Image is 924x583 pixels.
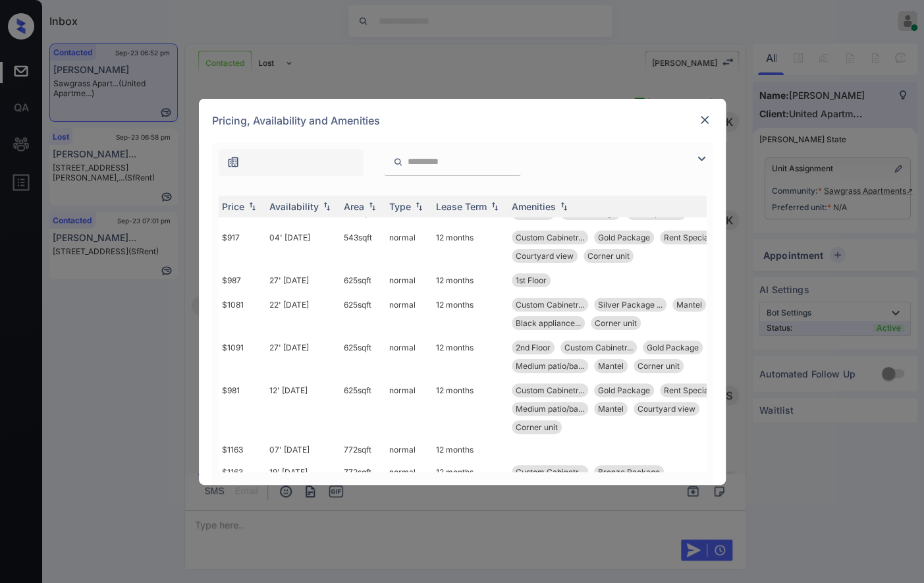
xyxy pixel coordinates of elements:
img: sorting [320,202,333,211]
span: Gold Package [598,385,650,395]
td: $1081 [217,292,264,335]
td: 27' [DATE] [264,335,339,378]
td: 12 months [431,335,506,378]
img: close [698,113,711,126]
td: 12 months [431,460,506,484]
span: Black appliance... [516,318,581,328]
span: Mantel [598,404,624,414]
td: normal [384,225,431,268]
td: normal [384,378,431,439]
span: Corner unit [595,318,637,328]
span: Custom Cabinetr... [516,233,584,242]
div: Pricing, Availability and Amenities [199,99,726,142]
span: Gold Package [598,233,650,242]
td: 12 months [431,439,506,460]
div: Area [344,201,364,212]
span: Medium patio/ba... [516,404,584,414]
span: Gold Package [647,343,699,352]
td: normal [384,460,431,484]
img: icon-zuma [693,151,709,167]
td: 625 sqft [339,335,384,378]
td: normal [384,292,431,335]
td: 625 sqft [339,268,384,292]
td: 12 months [431,225,506,268]
td: 625 sqft [339,292,384,335]
td: 12' [DATE] [264,378,339,439]
span: Corner unit [638,361,680,371]
img: icon-zuma [227,155,240,169]
td: 27' [DATE] [264,268,339,292]
td: $1091 [217,335,264,378]
span: Mantel [676,300,702,310]
img: icon-zuma [393,156,403,168]
div: Amenities [512,201,556,212]
span: Corner unit [516,422,558,432]
span: Courtyard view [638,404,695,414]
td: normal [384,335,431,378]
span: Corner unit [587,251,630,261]
div: Type [389,201,411,212]
img: sorting [488,202,501,211]
td: 772 sqft [339,439,384,460]
td: 12 months [431,378,506,439]
td: 07' [DATE] [264,439,339,460]
td: 543 sqft [339,225,384,268]
span: Courtyard view [516,251,574,261]
img: sorting [246,202,259,211]
td: $1163 [217,460,264,484]
td: 12 months [431,292,506,335]
span: Bronze Package [598,467,660,477]
td: 04' [DATE] [264,225,339,268]
img: sorting [412,202,425,211]
td: normal [384,268,431,292]
td: $1163 [217,439,264,460]
img: sorting [557,202,570,211]
td: 772 sqft [339,460,384,484]
div: Availability [269,201,319,212]
span: Medium patio/ba... [516,361,584,371]
div: Lease Term [436,201,487,212]
td: $917 [217,225,264,268]
td: normal [384,439,431,460]
td: $987 [217,268,264,292]
td: 625 sqft [339,378,384,439]
span: 2nd Floor [516,343,551,352]
td: 22' [DATE] [264,292,339,335]
span: Custom Cabinetr... [564,343,633,352]
td: 19' [DATE] [264,460,339,484]
span: Custom Cabinetr... [516,300,584,310]
span: Rent Special 1 [664,385,716,395]
span: Mantel [598,361,624,371]
td: 12 months [431,268,506,292]
span: Silver Package ... [598,300,663,310]
span: Custom Cabinetr... [516,467,584,477]
td: $981 [217,378,264,439]
span: Rent Special 1 [664,233,716,242]
span: 1st Floor [516,275,547,285]
span: Custom Cabinetr... [516,385,584,395]
img: sorting [366,202,379,211]
div: Price [222,201,244,212]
